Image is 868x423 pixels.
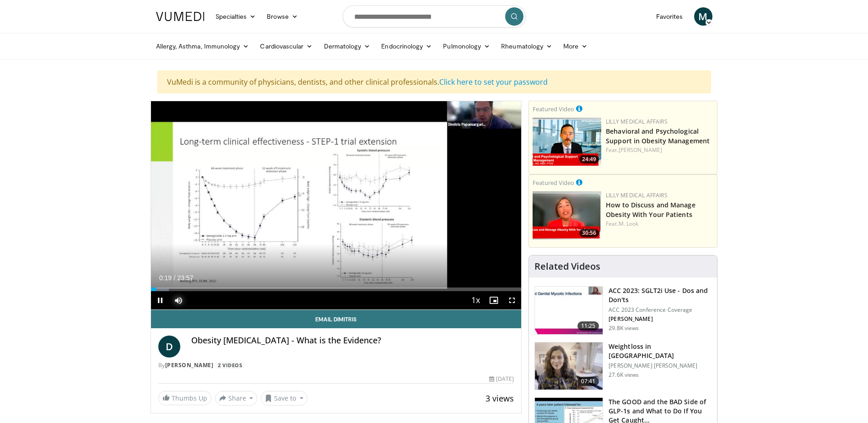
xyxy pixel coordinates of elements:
[533,105,574,113] small: Featured Video
[485,291,503,309] button: Enable picture-in-picture mode
[466,291,485,309] button: Playback Rate
[215,361,245,369] a: 2 Videos
[606,191,668,199] a: Lilly Medical Affairs
[558,37,593,55] a: More
[254,37,318,55] a: Cardiovascular
[343,5,526,27] input: Search topics, interventions
[158,361,514,369] div: By
[533,118,601,166] img: ba3304f6-7838-4e41-9c0f-2e31ebde6754.png.150x105_q85_crop-smart_upscale.png
[533,191,601,239] img: c98a6a29-1ea0-4bd5-8cf5-4d1e188984a7.png.150x105_q85_crop-smart_upscale.png
[151,310,522,328] a: Email Dimitris
[157,70,711,93] div: VuMedi is a community of physicians, dentists, and other clinical professionals.
[534,342,712,390] a: 07:41 Weightloss in [GEOGRAPHIC_DATA] [PERSON_NAME] [PERSON_NAME] 27.6K views
[503,291,521,309] button: Fullscreen
[619,146,662,154] a: [PERSON_NAME]
[606,118,668,125] a: Lilly Medical Affairs
[609,315,712,323] p: [PERSON_NAME]
[534,261,600,272] h4: Related Videos
[151,101,522,310] video-js: Video Player
[606,220,713,228] div: Feat.
[606,146,713,154] div: Feat.
[533,118,601,166] a: 24:49
[158,336,180,358] a: D
[577,377,599,386] span: 07:41
[151,291,169,309] button: Pause
[579,229,599,237] span: 30:56
[437,37,496,55] a: Pulmonology
[496,37,558,55] a: Rheumatology
[619,220,639,228] a: M. Look
[177,274,193,282] span: 23:57
[609,362,712,369] p: [PERSON_NAME] [PERSON_NAME]
[609,342,712,360] h3: Weightloss in [GEOGRAPHIC_DATA]
[174,274,176,282] span: /
[151,287,522,291] div: Progress Bar
[210,7,262,26] a: Specialties
[577,321,599,331] span: 11:25
[215,391,258,406] button: Share
[318,37,376,55] a: Dermatology
[606,201,695,219] a: How to Discuss and Manage Obesity With Your Patients
[609,306,712,314] p: ACC 2023 Conference Coverage
[151,37,255,55] a: Allergy, Asthma, Immunology
[156,12,205,21] img: VuMedi Logo
[535,342,603,390] img: 9983fed1-7565-45be-8934-aef1103ce6e2.150x105_q85_crop-smart_upscale.jpg
[579,155,599,163] span: 24:49
[534,286,712,335] a: 11:25 ACC 2023: SGLT2i Use - Dos and Don'ts ACC 2023 Conference Coverage [PERSON_NAME] 29.8K views
[535,287,603,334] img: 9258cdf1-0fbf-450b-845f-99397d12d24a.150x105_q85_crop-smart_upscale.jpg
[169,291,188,309] button: Mute
[191,336,514,346] h4: Obesity [MEDICAL_DATA] - What is the Evidence?
[694,7,712,26] a: M
[609,371,639,379] p: 27.6K views
[533,191,601,239] a: 30:56
[651,7,689,26] a: Favorites
[606,127,710,145] a: Behavioral and Psychological Support in Obesity Management
[609,286,712,304] h3: ACC 2023: SGLT2i Use - Dos and Don'ts
[609,325,639,332] p: 29.8K views
[485,393,514,404] span: 3 views
[165,361,214,369] a: [PERSON_NAME]
[158,391,211,405] a: Thumbs Up
[489,375,514,383] div: [DATE]
[533,179,574,187] small: Featured Video
[159,274,172,282] span: 0:19
[439,77,548,87] a: Click here to set your password
[376,37,437,55] a: Endocrinology
[261,391,307,406] button: Save to
[261,7,303,26] a: Browse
